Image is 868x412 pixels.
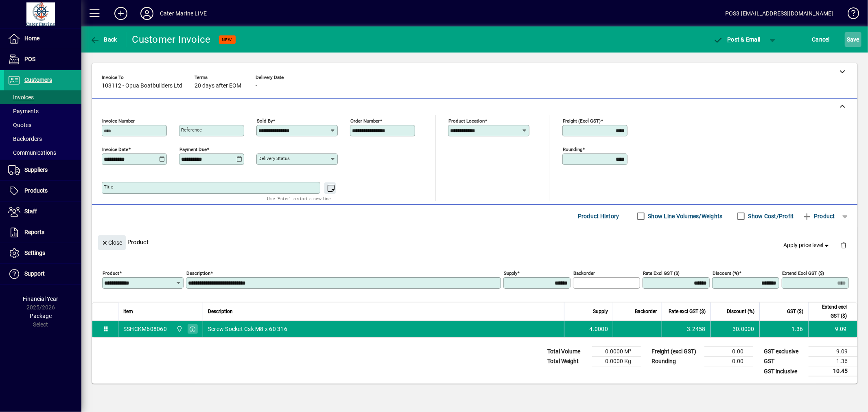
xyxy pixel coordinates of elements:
div: Cater Marine LIVE [160,7,207,20]
a: Invoices [4,90,81,104]
td: 1.36 [809,357,857,366]
a: Staff [4,202,81,222]
button: Back [88,32,119,47]
mat-label: Product location [448,118,485,124]
td: GST [760,357,809,366]
mat-label: Reference [181,127,202,133]
button: Delete [834,235,853,255]
mat-hint: Use 'Enter' to start a new line [267,194,331,203]
span: Financial Year [23,296,59,302]
div: SSHCKM608060 [123,325,167,333]
mat-label: Delivery status [258,156,290,161]
a: Products [4,181,81,201]
span: 20 days after EOM [195,83,241,89]
span: Description [208,307,233,316]
a: Backorders [4,132,81,146]
td: 0.0000 Kg [592,357,641,366]
mat-label: Supply [504,270,517,276]
span: 103112 - Opua Boatbuilders Ltd [102,83,182,89]
div: 3.2458 [667,325,706,333]
span: Backorders [8,136,42,142]
span: Cancel [812,33,830,46]
button: Product History [575,209,623,224]
span: Extend excl GST ($) [813,302,847,320]
span: Item [123,307,133,316]
span: Suppliers [24,167,48,173]
span: 4.0000 [590,325,608,333]
span: - [256,83,257,89]
td: 0.00 [704,347,753,357]
a: Knowledge Base [842,2,858,28]
a: Quotes [4,118,81,132]
span: Back [90,36,117,43]
span: Backorder [635,307,657,316]
span: Product [802,210,835,223]
td: Freight (excl GST) [647,347,704,357]
mat-label: Invoice date [102,147,128,152]
a: Payments [4,104,81,118]
mat-label: Payment due [179,147,207,152]
td: 1.36 [759,321,808,337]
td: Rounding [647,357,704,366]
button: Save [845,32,861,47]
a: Home [4,28,81,49]
button: Cancel [810,32,832,47]
td: GST inclusive [760,366,809,377]
mat-label: Discount (%) [713,270,739,276]
span: Home [24,35,39,42]
mat-label: Rounding [563,147,582,152]
mat-label: Extend excl GST ($) [782,270,824,276]
app-page-header-button: Delete [834,241,853,249]
span: Supply [593,307,608,316]
mat-label: Sold by [257,118,273,124]
span: Product History [578,210,619,223]
span: Invoices [8,94,34,101]
span: GST ($) [787,307,803,316]
span: Payments [8,108,39,114]
span: P [728,36,731,43]
span: Reports [24,229,44,235]
mat-label: Product [103,270,119,276]
span: Discount (%) [727,307,754,316]
td: 0.0000 M³ [592,347,641,357]
mat-label: Freight (excl GST) [563,118,601,124]
a: Communications [4,146,81,160]
a: Suppliers [4,160,81,180]
td: 10.45 [809,366,857,377]
app-page-header-button: Close [96,239,128,246]
button: Profile [134,6,160,21]
button: Post & Email [709,32,765,47]
td: 9.09 [809,347,857,357]
td: GST exclusive [760,347,809,357]
span: Screw Socket Csk M8 x 60 316 [208,325,287,333]
button: Close [98,235,126,250]
td: 0.00 [704,357,753,366]
td: Total Weight [543,357,592,366]
span: Staff [24,208,37,215]
span: Apply price level [784,241,831,250]
span: Rate excl GST ($) [669,307,706,316]
div: Product [92,227,857,257]
button: Add [108,6,134,21]
mat-label: Title [104,184,113,190]
a: POS [4,49,81,70]
div: POS3 [EMAIL_ADDRESS][DOMAIN_NAME] [725,7,833,20]
span: S [847,36,850,43]
a: Reports [4,222,81,243]
td: 9.09 [808,321,857,337]
span: Package [30,313,52,319]
mat-label: Rate excl GST ($) [643,270,680,276]
span: Customers [24,77,52,83]
span: ave [847,33,859,46]
mat-label: Backorder [573,270,595,276]
span: Quotes [8,122,31,128]
span: Close [101,236,122,250]
mat-label: Order number [350,118,380,124]
span: Cater Marine [174,324,184,333]
span: ost & Email [713,36,761,43]
span: POS [24,56,35,62]
span: NEW [222,37,232,42]
td: Total Volume [543,347,592,357]
button: Apply price level [781,238,834,253]
a: Support [4,264,81,284]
